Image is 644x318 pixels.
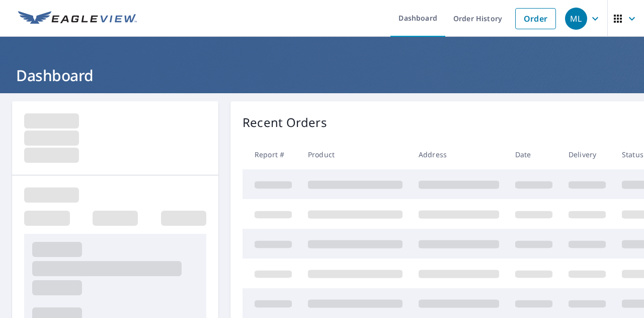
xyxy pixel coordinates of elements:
a: Order [515,8,556,29]
th: Product [300,140,411,169]
img: EV Logo [18,11,137,26]
h1: Dashboard [12,65,632,86]
th: Date [507,140,560,169]
th: Address [411,140,507,169]
div: ML [565,8,587,30]
p: Recent Orders [243,113,327,132]
th: Report # [243,140,300,169]
th: Delivery [560,140,614,169]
